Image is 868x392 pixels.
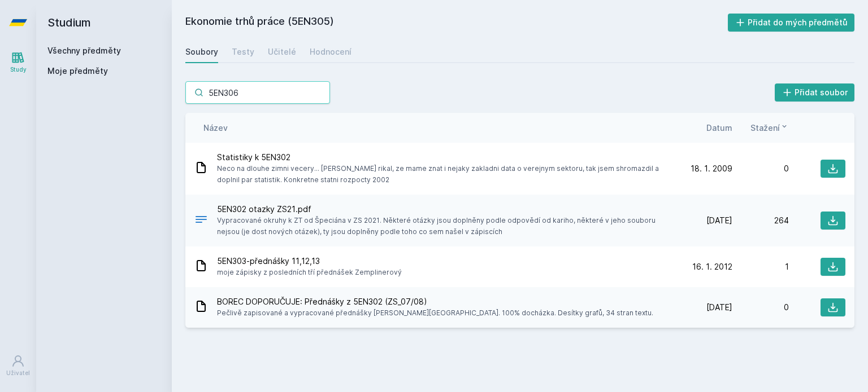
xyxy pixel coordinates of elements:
div: Uživatel [6,369,30,377]
a: Učitelé [268,41,296,63]
span: [DATE] [706,302,732,313]
div: PDF [194,213,208,229]
button: Přidat soubor [775,83,855,102]
button: Datum [706,122,732,134]
span: Statistiky k 5EN302 [217,152,671,163]
a: Uživatel [2,349,34,383]
span: Vypracované okruhy k ZT od Špeciána v ZS 2021. Některé otázky jsou doplněny podle odpovědí od kar... [217,215,671,237]
div: 264 [732,215,789,226]
div: Study [10,65,27,74]
a: Soubory [185,41,218,63]
span: 5EN303-přednášky 11,12,13 [217,256,402,267]
div: Hodnocení [310,46,351,58]
span: Moje předměty [47,65,108,77]
div: Testy [232,46,254,58]
button: Přidat do mých předmětů [728,14,855,32]
div: Učitelé [268,46,296,58]
h2: Ekonomie trhů práce (5EN305) [185,14,728,32]
input: Hledej soubor [185,81,330,104]
span: Neco na dlouhe zimni vecery... [PERSON_NAME] rikal, ze mame znat i nejaky zakladni data o verejny... [217,163,671,186]
span: 18. 1. 2009 [691,163,732,174]
div: 1 [732,261,789,272]
span: Pečlivě zapisované a vypracované přednášky [PERSON_NAME][GEOGRAPHIC_DATA]. 100% docházka. Desítky... [217,307,653,319]
div: Soubory [185,46,218,58]
span: 5EN302 otazky ZS21.pdf [217,204,671,215]
button: Stažení [750,122,789,134]
a: Study [2,45,34,80]
div: 0 [732,163,789,174]
a: Testy [232,41,254,63]
div: 0 [732,302,789,313]
span: BOREC DOPORUČUJE: Přednášky z 5EN302 (ZS_07/08) [217,296,653,307]
span: moje zápisky z posledních tří přednášek Zemplinerový [217,267,402,278]
span: [DATE] [706,215,732,226]
span: Stažení [750,122,780,134]
a: Hodnocení [310,41,351,63]
span: 16. 1. 2012 [692,261,732,272]
a: Všechny předměty [47,46,121,55]
button: Název [203,122,228,134]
